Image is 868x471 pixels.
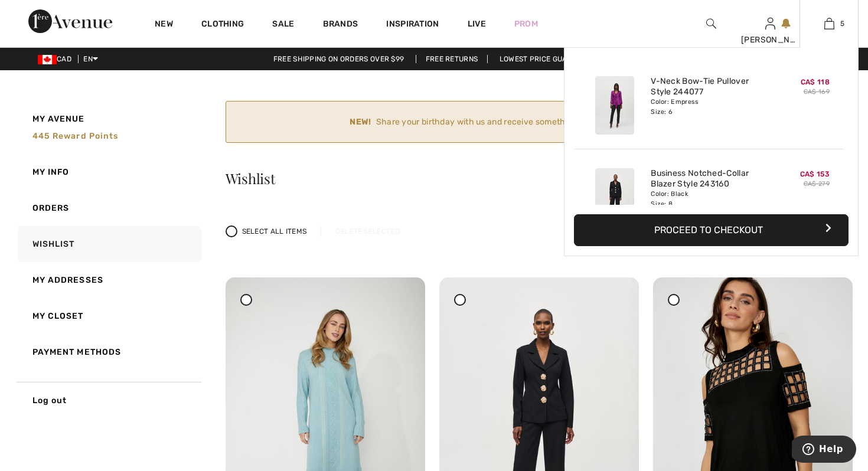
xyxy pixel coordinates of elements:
span: 5 [840,18,844,29]
h3: Wishlist [226,171,853,185]
span: CA$ 118 [801,78,830,86]
img: Canadian Dollar [38,55,57,64]
div: Delete Selected [321,226,414,237]
a: Live [468,18,486,30]
a: Lowest Price Guarantee [490,55,605,63]
a: Clothing [201,19,244,31]
div: Color: Empress Size: 6 [651,97,767,116]
div: Color: Black Size: 8 [651,189,767,208]
a: Sign In [765,18,775,29]
span: EN [83,55,98,63]
a: Business Notched-Collar Blazer Style 243160 [651,168,767,189]
img: 1ère Avenue [28,9,112,33]
img: My Info [765,17,775,31]
a: Wishlist [15,226,201,262]
span: CA$ 153 [800,170,830,178]
s: CA$ 169 [804,88,830,96]
div: Share your birthday with us and receive something special each year. [236,116,826,128]
strong: NEW! [350,116,371,128]
s: CA$ 279 [804,180,830,188]
a: 5 [800,17,858,31]
img: My Bag [824,17,834,31]
span: Inspiration [386,19,439,31]
a: V-Neck Bow-Tie Pullover Style 244077 [651,76,767,97]
a: Payment Methods [15,334,201,370]
a: Free Returns [416,55,488,63]
a: Log out [15,382,201,418]
span: 445 Reward points [32,131,119,141]
a: Brands [323,19,358,31]
img: search the website [706,17,716,31]
a: My Info [15,154,201,190]
button: Proceed to Checkout [574,214,849,246]
a: New [155,19,173,31]
a: My Addresses [15,262,201,298]
img: Business Notched-Collar Blazer Style 243160 [595,168,634,227]
a: Prom [514,18,538,30]
a: Sale [272,19,294,31]
a: Orders [15,190,201,226]
a: Free shipping on orders over $99 [264,55,414,63]
img: V-Neck Bow-Tie Pullover Style 244077 [595,76,634,135]
span: Select All Items [242,226,307,237]
span: My Avenue [32,113,85,125]
a: My Closet [15,298,201,334]
div: [PERSON_NAME] [741,34,799,46]
iframe: Opens a widget where you can find more information [792,436,856,465]
span: CAD [38,55,76,63]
